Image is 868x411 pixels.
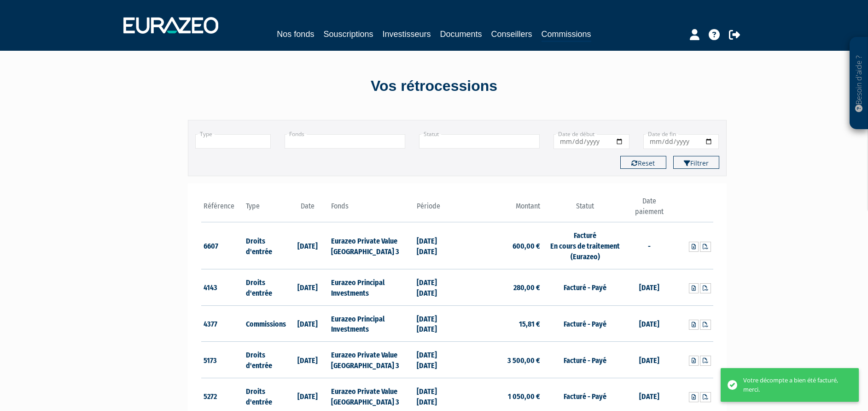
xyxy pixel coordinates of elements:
[414,269,457,305] td: [DATE] [DATE]
[201,196,244,222] th: Référence
[286,196,329,222] th: Date
[329,342,414,378] td: Eurazeo Private Value [GEOGRAPHIC_DATA] 3
[457,222,542,269] td: 600,00 €
[172,76,697,97] div: Vos rétrocessions
[414,196,457,222] th: Période
[286,305,329,342] td: [DATE]
[277,28,314,41] a: Nos fonds
[323,28,373,41] a: Souscriptions
[244,305,286,342] td: Commissions
[414,342,457,378] td: [DATE] [DATE]
[628,305,670,342] td: [DATE]
[286,222,329,269] td: [DATE]
[244,342,286,378] td: Droits d'entrée
[628,196,670,222] th: Date paiement
[329,196,414,222] th: Fonds
[123,17,218,34] img: 1732889491-logotype_eurazeo_blanc_rvb.png
[201,269,244,305] td: 4143
[457,342,542,378] td: 3 500,00 €
[414,222,457,269] td: [DATE] [DATE]
[329,269,414,305] td: Eurazeo Principal Investments
[244,222,286,269] td: Droits d'entrée
[329,222,414,269] td: Eurazeo Private Value [GEOGRAPHIC_DATA] 3
[414,305,457,342] td: [DATE] [DATE]
[628,269,670,305] td: [DATE]
[743,376,845,394] div: Votre décompte a bien été facturé, merci.
[542,342,628,378] td: Facturé - Payé
[286,342,329,378] td: [DATE]
[542,305,628,342] td: Facturé - Payé
[457,269,542,305] td: 280,00 €
[457,196,542,222] th: Montant
[542,222,628,269] td: Facturé En cours de traitement (Eurazeo)
[329,305,414,342] td: Eurazeo Principal Investments
[542,28,591,42] a: Commissions
[542,269,628,305] td: Facturé - Payé
[286,269,329,305] td: [DATE]
[673,156,719,169] button: Filtrer
[491,28,532,41] a: Conseillers
[244,269,286,305] td: Droits d'entrée
[854,42,864,125] p: Besoin d'aide ?
[382,28,431,41] a: Investisseurs
[244,196,286,222] th: Type
[201,305,244,342] td: 4377
[542,196,628,222] th: Statut
[201,342,244,378] td: 5173
[628,222,670,269] td: -
[440,28,482,41] a: Documents
[628,342,670,378] td: [DATE]
[201,222,244,269] td: 6607
[457,305,542,342] td: 15,81 €
[620,156,666,169] button: Reset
